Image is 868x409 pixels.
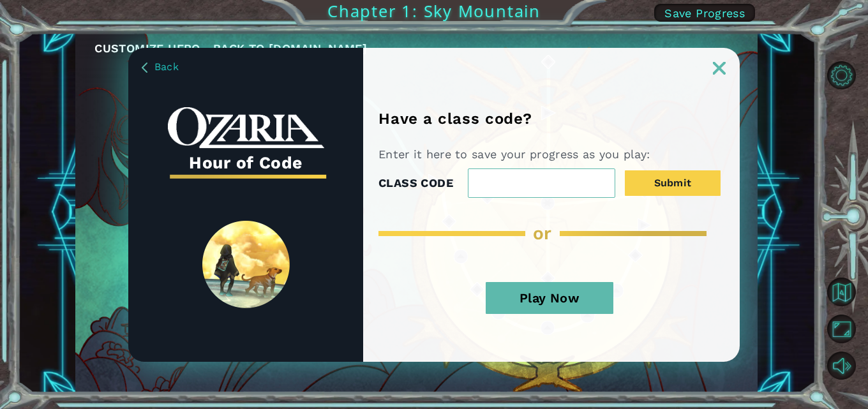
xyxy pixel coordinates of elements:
[154,61,179,73] span: Back
[533,223,552,244] span: or
[378,110,536,128] h1: Have a class code?
[625,170,721,196] button: Submit
[713,62,726,75] img: ExitButton_Dusk.png
[378,174,453,193] label: CLASS CODE
[168,149,324,177] h3: Hour of Code
[202,221,290,308] img: SpiritLandReveal.png
[378,147,655,162] p: Enter it here to save your progress as you play:
[142,63,147,73] img: BackArrow_Dusk.png
[168,107,324,149] img: whiteOzariaWordmark.png
[486,282,613,314] button: Play Now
